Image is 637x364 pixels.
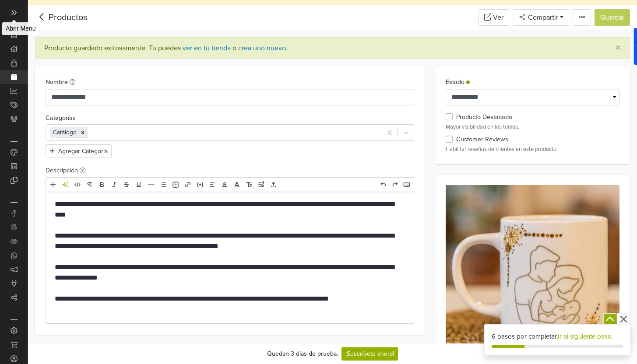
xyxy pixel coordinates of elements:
span: o [231,44,236,52]
a: Ver [479,9,509,26]
div: Producto guardado exitosamente. . [44,43,602,53]
label: Producto Destacado [456,112,512,122]
span: Tu puedes [147,44,181,52]
a: Tabla [170,179,181,190]
a: Atajos [401,179,412,190]
label: Estado [446,77,470,87]
span: × [616,42,621,54]
button: Compartir [513,9,569,26]
a: Ir al siguiente paso. [558,332,613,340]
div: Quedan 3 días de prueba. [267,349,338,358]
a: Tamaño de fuente [243,179,255,190]
a: Alineación [207,179,218,190]
a: Incrustar [194,179,206,190]
div: Remove [object Object] [78,127,88,138]
label: Descripción [46,166,85,175]
a: ver en tu tienda [183,44,231,52]
a: Herramientas de IA [60,179,71,190]
div: 6 pasos por completar. [492,332,623,342]
a: crea uno nuevo [238,44,286,52]
p: Habilitar reseñas de clientes en este producto [446,145,619,154]
p: Integraciones [11,202,18,203]
a: Lista [158,179,169,190]
a: Color del texto [219,179,230,190]
p: Mayor visibilidad en los temas. [446,123,619,131]
a: Deshacer [377,179,389,190]
div: Abrir Menú [2,22,39,35]
p: Configuración [11,319,18,320]
img: Tazon_20Corazon_202.jpg [446,185,619,359]
a: Enlace [182,179,194,190]
a: Subir imágenes [256,179,267,190]
a: Subir archivos [268,179,279,190]
a: ¡Suscríbete ahora! [341,347,398,360]
a: Eliminado [121,179,132,190]
p: Personalización [11,141,18,142]
a: Cursiva [109,179,120,190]
a: Formato [84,179,95,190]
a: Negrita [96,179,108,190]
a: Rehacer [389,179,401,190]
span: Compartir [526,13,558,22]
button: Agregar Categoría [46,144,112,158]
label: Categorías [46,113,76,123]
a: HTML [72,179,83,190]
span: Catálogo [53,129,77,136]
button: Close [607,38,630,59]
label: Nombre [46,77,75,87]
div: Productos [35,11,87,24]
a: Añadir [47,179,59,190]
a: Fuente [231,179,243,190]
a: Subrayado [133,179,144,190]
button: Guardar [595,9,630,26]
a: Más formato [145,179,157,190]
label: Customer Reviews [456,135,508,144]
